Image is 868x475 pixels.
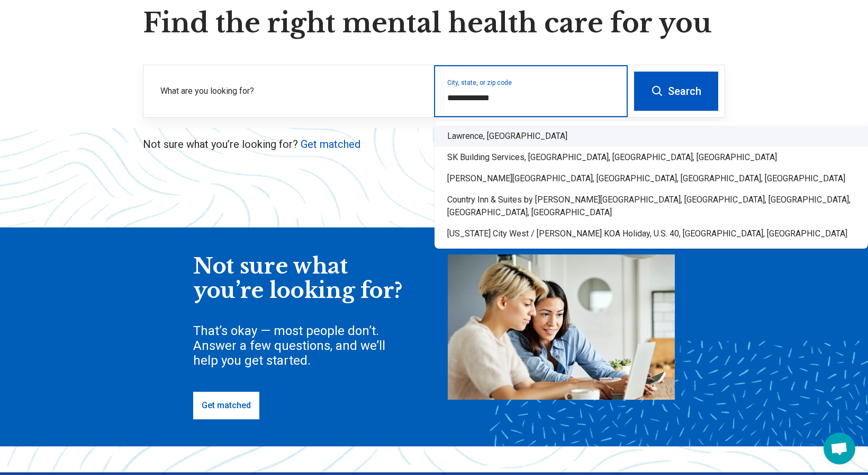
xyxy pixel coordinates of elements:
[435,147,868,168] div: SK Building Services, [GEOGRAPHIC_DATA], [GEOGRAPHIC_DATA], [GEOGRAPHIC_DATA]
[160,85,421,98] label: What are you looking for?
[435,189,868,223] div: Country Inn & Suites by [PERSON_NAME][GEOGRAPHIC_DATA], [GEOGRAPHIC_DATA], [GEOGRAPHIC_DATA], [GE...
[435,168,868,189] div: [PERSON_NAME][GEOGRAPHIC_DATA], [GEOGRAPHIC_DATA], [GEOGRAPHIC_DATA], [GEOGRAPHIC_DATA]
[824,433,855,464] a: Open chat
[193,323,405,368] div: That’s okay — most people don’t. Answer a few questions, and we’ll help you get started.
[193,254,405,303] div: Not sure what you’re looking for?
[143,7,725,39] h1: Find the right mental health care for you
[634,72,718,111] button: Search
[435,121,868,249] div: Suggestions
[143,137,725,152] p: Not sure what you’re looking for?
[435,126,868,147] div: Lawrence, [GEOGRAPHIC_DATA]
[435,223,868,244] div: [US_STATE] City West / [PERSON_NAME] KOA Holiday, U.S. 40, [GEOGRAPHIC_DATA], [GEOGRAPHIC_DATA]
[301,138,360,151] a: Get matched
[193,392,259,419] a: Get matched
